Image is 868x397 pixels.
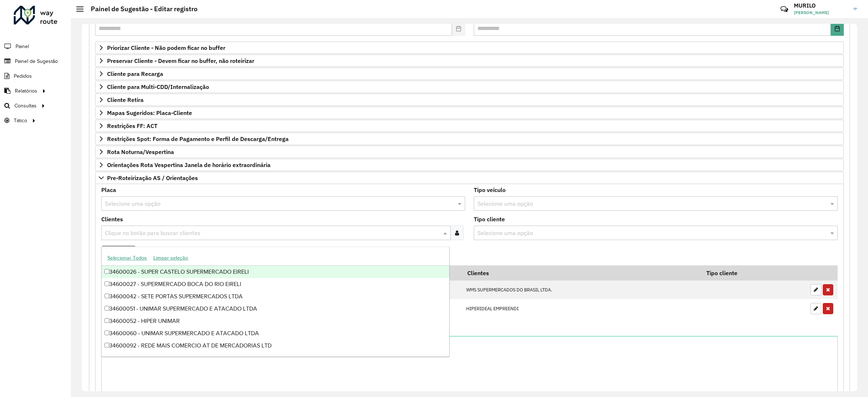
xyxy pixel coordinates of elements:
span: Pedidos [14,72,32,80]
button: Adicionar [101,246,136,260]
td: WMS SUPERMERCADOS DO BRASIL LTDA. [462,281,702,299]
div: 34600092 - REDE MAIS COMERCIO AT DE MERCADORIAS LTD [102,340,449,352]
div: 34600051 - UNIMAR SUPERMERCADO E ATACADO LTDA [102,303,449,315]
button: Selecionar Todos [104,252,150,264]
ng-dropdown-panel: Options list [101,247,450,357]
div: 34600100 - CDP SUPERMERCADOS LTDA [102,352,449,364]
a: Contato Rápido [776,1,792,17]
div: 34600060 - UNIMAR SUPERMERCADO E ATACADO LTDA [102,327,449,340]
span: [PERSON_NAME] [794,9,848,16]
span: Restrições Spot: Forma de Pagamento e Perfil de Descarga/Entrega [107,136,289,142]
a: Pre-Roteirização AS / Orientações [95,172,844,184]
a: Cliente para Recarga [95,68,844,80]
span: Rota Noturna/Vespertina [107,149,174,155]
div: 34600027 - SUPERMERCADO BOCA DO RIO EIRELI [102,278,449,290]
h3: MURILO [794,2,848,9]
a: Rota Noturna/Vespertina [95,146,844,158]
button: Limpar seleção [150,252,191,264]
span: Cliente para Multi-CDD/Internalização [107,84,209,90]
span: Consultas [14,102,37,110]
th: Tipo cliente [702,265,807,281]
span: Orientações Rota Vespertina Janela de horário extraordinária [107,162,271,168]
label: Tipo cliente [474,215,505,223]
span: Relatórios [15,87,37,95]
span: Tático [14,117,27,124]
h2: Painel de Sugestão - Editar registro [84,5,197,13]
div: 34600042 - SETE PORTAS SUPERMERCADOS LTDA [102,290,449,303]
span: Cliente Retira [107,97,144,103]
th: Clientes [462,265,702,281]
span: Priorizar Cliente - Não podem ficar no buffer [107,45,225,51]
span: Cliente para Recarga [107,71,163,77]
a: Restrições Spot: Forma de Pagamento e Perfil de Descarga/Entrega [95,133,844,145]
span: Mapas Sugeridos: Placa-Cliente [107,110,192,116]
a: Cliente Retira [95,94,844,106]
label: Tipo veículo [474,185,506,194]
a: Preservar Cliente - Devem ficar no buffer, não roteirizar [95,55,844,67]
div: 34600052 - HIPER UNIMAR [102,315,449,327]
span: Painel de Sugestão [15,57,58,65]
a: Restrições FF: ACT [95,120,844,132]
a: Orientações Rota Vespertina Janela de horário extraordinária [95,159,844,171]
a: Mapas Sugeridos: Placa-Cliente [95,107,844,119]
div: 34600026 - SUPER CASTELO SUPERMERCADO EIRELI [102,266,449,278]
span: Preservar Cliente - Devem ficar no buffer, não roteirizar [107,58,254,64]
td: HIPERIDEAL EMPREENDI [462,299,702,318]
button: Choose Date [831,21,844,36]
label: Placa [101,185,116,194]
span: Restrições FF: ACT [107,123,157,129]
label: Clientes [101,215,123,223]
span: Painel [16,43,29,50]
span: Pre-Roteirização AS / Orientações [107,175,198,181]
a: Cliente para Multi-CDD/Internalização [95,81,844,93]
a: Priorizar Cliente - Não podem ficar no buffer [95,42,844,54]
